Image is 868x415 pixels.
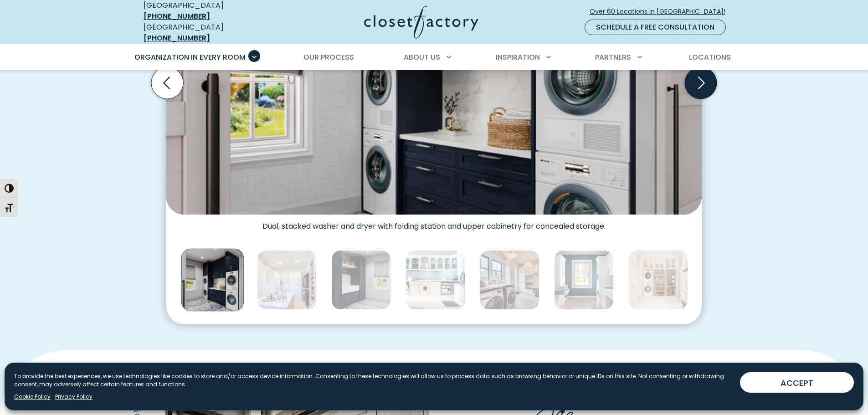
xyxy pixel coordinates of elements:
[496,52,540,62] span: Inspiration
[554,250,614,310] img: Custom laundry room with pull-out ironing board and laundry sink
[406,250,465,310] img: Custom laundry room cabinetry with glass door fronts, pull-out wire baskets, hanging rods, integr...
[480,250,539,310] img: Custom laundry room and mudroom with folding station, built-in bench, coat hooks, and white shake...
[595,52,631,62] span: Partners
[144,22,276,44] div: [GEOGRAPHIC_DATA]
[689,52,731,62] span: Locations
[404,52,440,62] span: About Us
[14,372,733,389] p: To provide the best experiences, we use technologies like cookies to store and/or access device i...
[589,4,733,20] a: Over 60 Locations in [GEOGRAPHIC_DATA]!
[331,250,391,310] img: Full height cabinetry with built-in laundry sink and open shelving for woven baskets.
[303,52,354,62] span: Our Process
[681,63,720,102] button: Next slide
[144,11,210,21] a: [PHONE_NUMBER]
[14,393,51,401] a: Cookie Policy
[128,45,740,70] nav: Primary Menu
[166,215,702,231] figcaption: Dual, stacked washer and dryer with folding station and upper cabinetry for concealed storage.
[257,250,317,310] img: Stacked washer & dryer inside walk-in closet with custom cabinetry and shelving.
[740,372,854,393] button: ACCEPT
[590,7,733,16] span: Over 60 Locations in [GEOGRAPHIC_DATA]!
[148,63,187,102] button: Previous slide
[144,33,210,43] a: [PHONE_NUMBER]
[181,249,244,312] img: Laundry room with dual washer and dryer with folding station and dark blue upper cabinetry
[134,52,246,62] span: Organization in Every Room
[585,20,726,35] a: Schedule a Free Consultation
[55,393,92,401] a: Privacy Policy
[364,5,478,39] img: Closet Factory Logo
[628,250,688,310] img: Custom laundry room with gold hanging rod, glass door cabinets, and concealed laundry storage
